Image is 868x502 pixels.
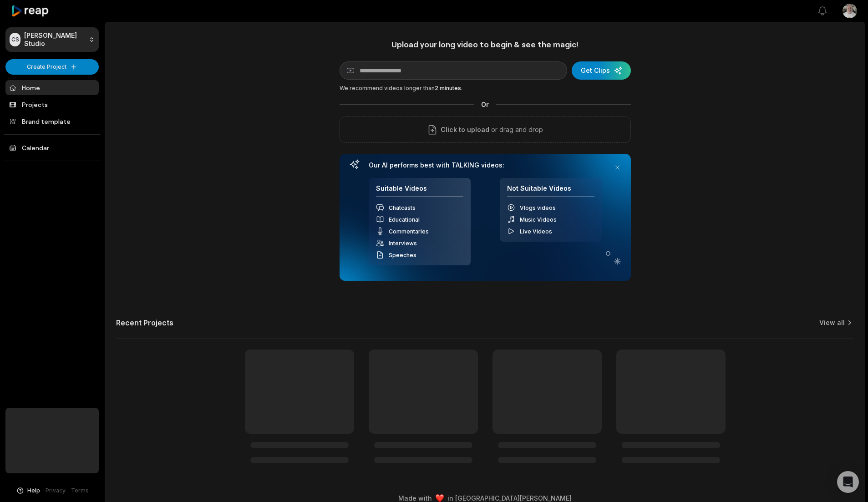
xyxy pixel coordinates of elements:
span: Interviews [389,240,417,247]
h4: Suitable Videos [376,184,463,198]
a: Brand template [5,114,99,129]
span: Commentaries [389,228,429,235]
span: Or [474,100,496,109]
span: 2 minutes [435,85,461,91]
h3: Our AI performs best with TALKING videos: [369,161,602,169]
p: or drag and drop [489,124,543,135]
span: Chatcasts [389,204,416,211]
div: Open Intercom Messenger [837,471,859,493]
span: Help [27,487,40,495]
button: Create Project [5,59,99,75]
a: Projects [5,97,99,112]
button: Get Clips [572,61,631,80]
h2: Recent Projects [116,318,173,327]
span: Vlogs videos [520,204,556,211]
span: Educational [389,216,420,223]
a: Home [5,80,99,95]
span: Live Videos [520,228,552,235]
a: View all [819,318,845,327]
h1: Upload your long video to begin & see the magic! [340,39,631,50]
span: Music Videos [520,216,557,223]
h4: Not Suitable Videos [507,184,594,198]
a: Calendar [5,140,99,155]
a: Terms [71,487,89,495]
button: Help [16,487,40,495]
span: Speeches [389,252,416,259]
div: CS [10,33,20,46]
p: [PERSON_NAME] Studio [24,31,85,48]
span: Click to upload [441,124,489,135]
div: We recommend videos longer than . [340,84,631,92]
a: Privacy [46,487,66,495]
